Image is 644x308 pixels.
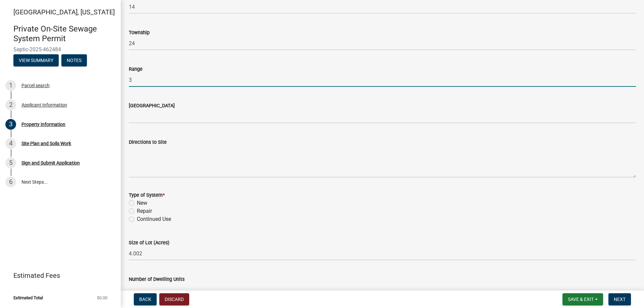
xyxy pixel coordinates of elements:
[5,158,16,168] div: 5
[139,297,151,302] span: Back
[134,293,157,305] button: Back
[129,104,175,108] label: [GEOGRAPHIC_DATA]
[13,8,115,16] span: [GEOGRAPHIC_DATA], [US_STATE]
[13,54,59,66] button: View Summary
[159,293,189,305] button: Discard
[137,207,152,215] label: Repair
[5,138,16,149] div: 4
[129,140,167,145] label: Directions to Site
[129,67,143,72] label: Range
[13,58,59,63] wm-modal-confirm: Summary
[21,83,50,88] div: Parcel search
[61,54,87,66] button: Notes
[5,177,16,187] div: 6
[13,24,115,44] h4: Private On-Site Sewage System Permit
[137,215,171,223] label: Continued Use
[21,122,65,127] div: Property Information
[13,46,107,53] span: Septic-2025-462484
[21,161,80,165] div: Sign and Submit Application
[21,141,71,146] div: Site Plan and Soils Work
[129,193,165,198] label: Type of System
[13,296,43,300] span: Estimated Total
[61,58,87,63] wm-modal-confirm: Notes
[608,293,631,305] button: Next
[5,100,16,110] div: 2
[562,293,603,305] button: Save & Exit
[129,277,184,282] label: Number of Dwelling Units
[5,269,110,282] a: Estimated Fees
[5,119,16,130] div: 3
[5,80,16,91] div: 1
[137,199,147,207] label: New
[21,103,67,107] div: Applicant Information
[568,297,594,302] span: Save & Exit
[129,30,150,35] label: Township
[97,296,107,300] span: $0.00
[614,297,626,302] span: Next
[129,241,169,245] label: Size of Lot (Acres)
